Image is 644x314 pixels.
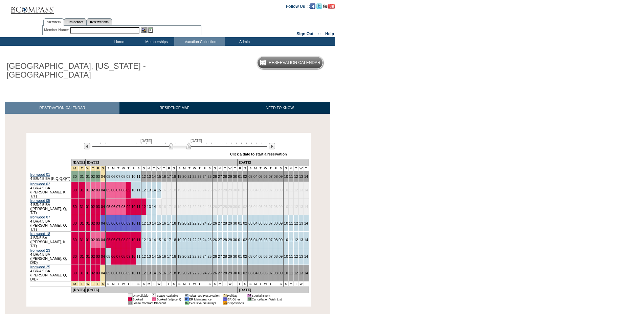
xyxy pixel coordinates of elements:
[101,188,105,192] a: 04
[263,166,268,171] td: W
[101,221,105,225] a: 04
[202,271,206,275] a: 24
[222,198,227,215] td: 28
[121,188,126,192] a: 08
[273,174,277,179] a: 08
[198,174,202,179] a: 23
[73,254,77,258] a: 30
[177,174,181,179] a: 19
[142,174,146,179] a: 12
[43,18,64,26] a: Members
[212,198,217,215] td: 26
[232,166,238,171] td: T
[238,271,242,275] a: 01
[73,238,77,242] a: 30
[86,205,90,209] a: 01
[106,166,111,171] td: S
[222,182,227,198] td: 28
[119,102,230,114] a: RESIDENCE MAP
[91,174,95,179] a: 02
[228,271,232,275] a: 29
[131,238,135,242] a: 10
[140,139,152,143] span: [DATE]
[80,221,84,225] a: 31
[30,198,71,215] td: 4 BR/4.5 BA ([PERSON_NAME], Q, T/T)
[259,271,263,275] a: 05
[44,27,70,33] div: Member Name:
[142,205,146,209] a: 12
[310,3,315,9] img: Become our fan on Facebook
[229,102,330,114] a: NEED TO KNOW
[131,254,135,258] a: 10
[258,166,263,171] td: T
[264,174,268,179] a: 06
[207,271,212,275] a: 25
[131,182,136,198] td: 10
[141,27,147,33] img: View
[91,254,95,258] a: 02
[316,4,322,8] a: Follow us on Twitter
[227,182,232,198] td: 29
[116,188,120,192] a: 07
[218,182,223,198] td: 27
[121,205,126,209] a: 08
[298,182,304,198] td: 13
[294,271,298,275] a: 12
[263,182,268,198] td: 06
[111,188,115,192] a: 06
[177,271,181,275] a: 19
[127,221,131,225] a: 09
[111,221,115,225] a: 06
[187,182,192,198] td: 21
[278,166,283,171] td: S
[73,174,77,179] a: 30
[318,32,321,36] span: ::
[96,188,100,192] a: 03
[116,221,120,225] a: 07
[304,271,308,275] a: 14
[111,205,115,209] a: 06
[30,172,50,176] a: Ironwood 01
[121,254,126,258] a: 08
[273,271,277,275] a: 08
[127,238,131,242] a: 09
[227,166,232,171] td: W
[193,174,197,179] a: 22
[30,265,50,269] a: Ironwood 25
[85,166,90,171] td: Spring Break Wk 4 2026
[269,61,320,65] h5: Reservation Calendar
[238,198,243,215] td: 01
[207,182,212,198] td: 25
[172,166,177,171] td: S
[213,271,217,275] a: 26
[87,18,112,25] a: Reservations
[136,238,140,242] a: 11
[233,271,237,275] a: 30
[156,166,161,171] td: W
[121,221,126,225] a: 08
[126,166,131,171] td: T
[121,166,126,171] td: W
[86,254,90,258] a: 01
[141,166,146,171] td: S
[96,174,100,179] a: 03
[111,238,115,242] a: 06
[86,174,90,179] a: 01
[172,182,177,198] td: 18
[286,3,310,9] td: Follow Us ::
[80,205,84,209] a: 31
[273,166,278,171] td: F
[137,37,174,46] td: Memberships
[96,221,100,225] a: 03
[101,254,105,258] a: 04
[325,32,334,36] a: Help
[202,174,206,179] a: 24
[238,174,242,179] a: 01
[283,182,288,198] td: 10
[136,205,140,209] a: 11
[136,171,141,182] td: 11
[310,4,315,8] a: Become our fan on Facebook
[86,188,90,192] a: 01
[152,271,156,275] a: 14
[73,188,77,192] a: 30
